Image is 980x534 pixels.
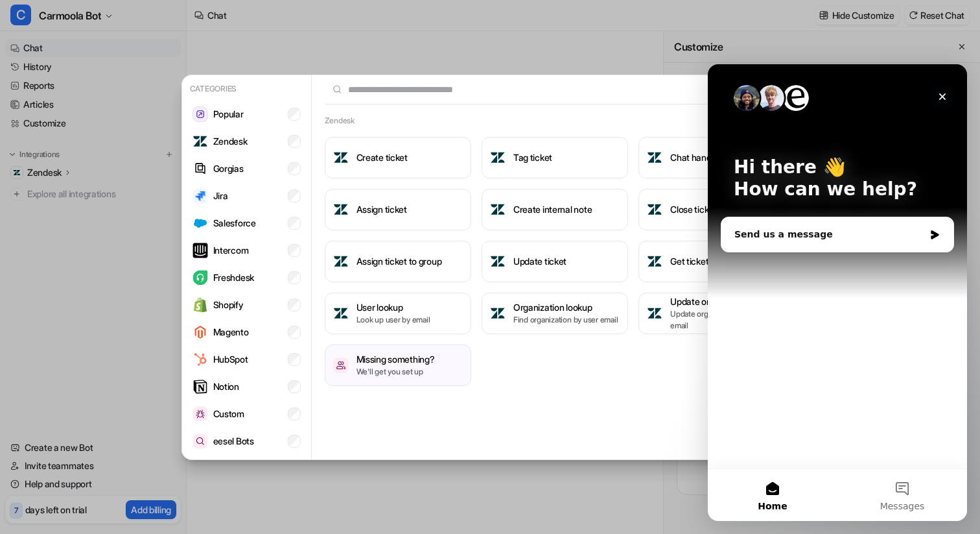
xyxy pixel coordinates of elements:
[513,254,566,268] h3: Update ticket
[490,202,506,217] img: Create internal note
[647,254,662,269] img: Get ticket fields
[708,64,967,521] iframe: Intercom live chat
[670,295,776,308] h3: Update organization
[213,407,244,420] p: Custom
[513,300,618,314] h3: Organization lookup
[356,300,430,314] h3: User lookup
[670,308,776,332] p: Update organization using user email
[647,202,662,217] img: Close ticket
[670,202,717,216] h3: Close ticket
[213,325,249,339] p: Magento
[213,162,244,175] p: Gorgias
[513,151,552,164] h3: Tag ticket
[638,241,785,282] button: Get ticket fieldsGet ticket fields
[356,366,435,378] p: We'll get you set up
[333,202,349,217] img: Assign ticket
[482,137,628,178] button: Tag ticketTag ticket
[333,358,349,373] img: /missing-something
[670,254,731,268] h3: Get ticket fields
[647,306,662,321] img: Update organization
[213,107,244,121] p: Popular
[490,306,506,321] img: Organization lookup
[638,189,785,230] button: Close ticketClose ticket
[513,314,618,326] p: Find organization by user email
[213,189,228,202] p: Jira
[356,151,408,164] h3: Create ticket
[490,150,506,165] img: Tag ticket
[325,189,471,230] button: Assign ticketAssign ticket
[325,241,471,282] button: Assign ticket to groupAssign ticket to group
[213,434,254,448] p: eesel Bots
[325,115,355,127] h2: Zendesk
[325,293,471,334] button: User lookupUser lookupLook up user by email
[333,254,349,269] img: Assign ticket to group
[325,137,471,178] button: Create ticketCreate ticket
[213,352,248,366] p: HubSpot
[213,298,244,311] p: Shopify
[482,293,628,334] button: Organization lookupOrganization lookupFind organization by user email
[670,151,729,164] h3: Chat handover
[213,216,256,230] p: Salesforce
[356,254,442,268] h3: Assign ticket to group
[325,345,471,386] button: /missing-somethingMissing something?We'll get you set up
[482,189,628,230] button: Create internal noteCreate internal note
[356,202,407,216] h3: Assign ticket
[638,137,785,178] button: Chat handoverChat handover
[356,314,430,326] p: Look up user by email
[482,241,628,282] button: Update ticketUpdate ticket
[333,306,349,321] img: User lookup
[333,150,349,165] img: Create ticket
[213,271,254,284] p: Freshdesk
[356,352,435,366] h3: Missing something?
[187,80,306,97] p: Categories
[213,380,239,393] p: Notion
[513,202,592,216] h3: Create internal note
[213,243,249,257] p: Intercom
[638,293,785,334] button: Update organizationUpdate organizationUpdate organization using user email
[213,134,248,148] p: Zendesk
[647,150,662,165] img: Chat handover
[490,254,506,269] img: Update ticket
